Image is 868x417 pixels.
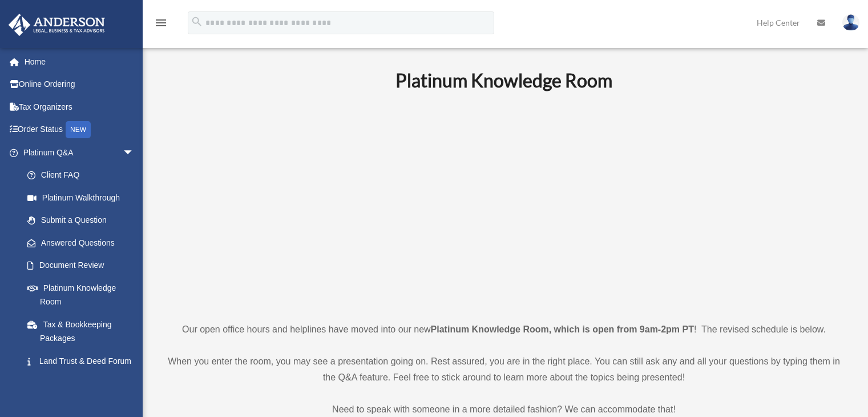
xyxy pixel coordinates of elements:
a: Platinum Knowledge Room [16,276,146,313]
a: Platinum Walkthrough [16,186,151,209]
img: User Pic [842,14,859,31]
a: Document Review [16,254,151,277]
p: When you enter the room, you may see a presentation going on. Rest assured, you are in the right ... [163,354,845,386]
img: Anderson Advisors Platinum Portal [5,14,108,36]
a: Portal Feedback [16,372,151,395]
strong: Platinum Knowledge Room, which is open from 9am-2pm PT [431,324,694,334]
a: Tax Organizers [8,95,151,118]
p: Our open office hours and helplines have moved into our new ! The revised schedule is below. [163,322,845,338]
span: arrow_drop_down [123,141,146,165]
a: menu [154,20,168,30]
a: Order StatusNEW [8,118,151,142]
a: Home [8,50,151,73]
a: Online Ordering [8,73,151,96]
a: Platinum Q&Aarrow_drop_down [8,141,151,164]
a: Client FAQ [16,164,151,187]
i: search [191,15,203,28]
div: NEW [66,121,91,138]
a: Tax & Bookkeeping Packages [16,313,151,350]
a: Answered Questions [16,231,151,254]
a: Land Trust & Deed Forum [16,350,151,372]
i: menu [154,16,168,30]
b: Platinum Knowledge Room [395,69,612,91]
iframe: 231110_Toby_KnowledgeRoom [333,107,675,300]
a: Submit a Question [16,209,151,232]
